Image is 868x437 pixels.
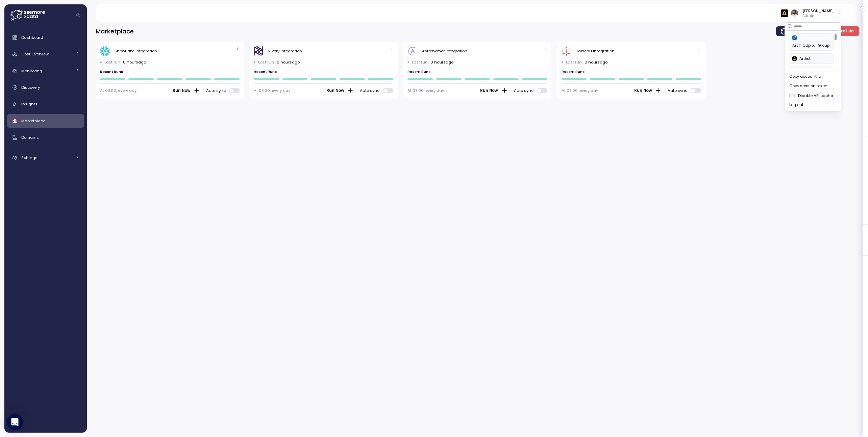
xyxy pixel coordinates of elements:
div: Arch Capital Group [793,35,830,49]
div: Rivery integration [268,48,302,54]
p: Recent Runs [407,70,547,74]
span: Auto sync [360,88,383,93]
p: 8 hours ago [430,59,453,65]
a: Discovery [7,81,84,94]
p: Recent Runs [100,70,240,74]
a: Domains [7,131,84,144]
span: Auto sync [514,88,537,93]
a: Dashboard [7,31,84,44]
a: Marketplace [7,114,84,128]
a: Insights [7,98,84,111]
button: Run Now [172,87,200,94]
div: Tableau integration [576,48,615,54]
p: Recent Runs [562,70,701,74]
a: Monitoring [7,64,84,78]
span: Monitoring [21,68,42,74]
button: Run Now [634,87,662,94]
span: Discovery [21,85,40,90]
div: Copy account id [789,74,837,80]
p: 8 hours ago [585,59,607,65]
img: 6628aa71fabf670d87b811be.PNG [793,56,797,61]
div: At 03:00, every day [407,88,444,93]
p: Recent Runs [254,70,393,74]
span: Marketplace [21,118,45,124]
button: Collapse navigation [74,13,82,18]
div: At 03:00, every day [562,88,598,93]
span: Insights [21,101,38,107]
h3: Marketplace [96,27,134,35]
span: Run Now [480,87,498,94]
label: Disable API cache [795,93,833,98]
p: 8 hours ago [277,59,300,65]
p: 8 hours ago [123,59,146,65]
p: Last run [566,59,582,65]
img: ACg8ocLskjvUhBDgxtSFCRx4ztb74ewwa1VrVEuDBD_Ho1mrTsQB-QE=s96-c [791,9,798,17]
div: At 03:00, every day [100,88,137,93]
span: Auto sync [206,88,229,93]
p: Last run [412,59,428,65]
div: Copy session token [789,83,837,89]
span: Auto sync [668,88,691,93]
button: Sync all [776,26,812,36]
div: [PERSON_NAME] [802,8,834,14]
button: Run Now [480,87,508,94]
p: Last run [104,59,120,65]
a: Cost Overview [7,47,84,61]
img: 68790ce639d2d68da1992664.PNG [793,35,797,40]
p: Last run [258,59,274,65]
div: Open Intercom Messenger [7,414,23,430]
div: Log out [789,102,837,108]
div: Astronomer integration [422,48,467,54]
span: Domains [21,135,39,140]
span: Dashboard [21,35,43,40]
p: Admin [802,14,834,18]
span: Settings [21,155,38,160]
span: Run Now [326,87,344,94]
span: Run Now [173,87,191,94]
div: Artlist [793,56,830,62]
a: Settings [7,151,84,164]
img: 6628aa71fabf670d87b811be.PNG [781,9,788,17]
span: Cost Overview [21,51,49,57]
button: Run Now [326,87,354,94]
div: At 03:00, every day [254,88,290,93]
div: Snowflake integration [115,48,157,54]
span: Run Now [634,87,652,94]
